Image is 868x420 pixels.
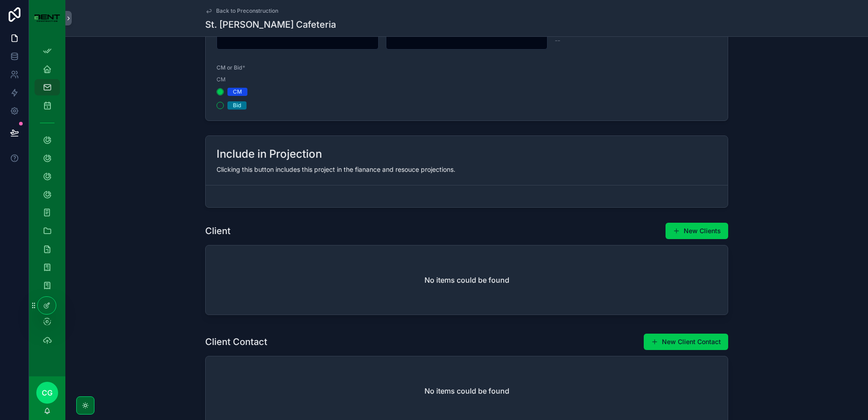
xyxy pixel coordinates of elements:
[233,101,241,110] div: Bid
[217,76,226,83] span: CM
[42,387,53,398] span: CG
[205,225,231,237] h1: Client
[555,36,560,45] span: --
[424,275,509,285] h2: No items could be found
[217,165,455,173] span: Clicking this button includes this project in the fianance and resouce projections.
[666,223,728,239] button: New Clients
[205,335,267,348] h1: Client Contact
[205,7,278,15] a: Back to Preconstruction
[35,15,60,22] img: App logo
[216,7,278,15] span: Back to Preconstruction
[217,147,322,161] h2: Include in Projection
[233,88,242,96] div: CM
[205,18,336,31] h1: St. [PERSON_NAME] Cafeteria
[29,36,65,360] div: scrollable content
[217,64,242,71] span: CM or Bid
[424,385,509,396] h2: No items could be found
[644,334,728,350] button: New Client Contact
